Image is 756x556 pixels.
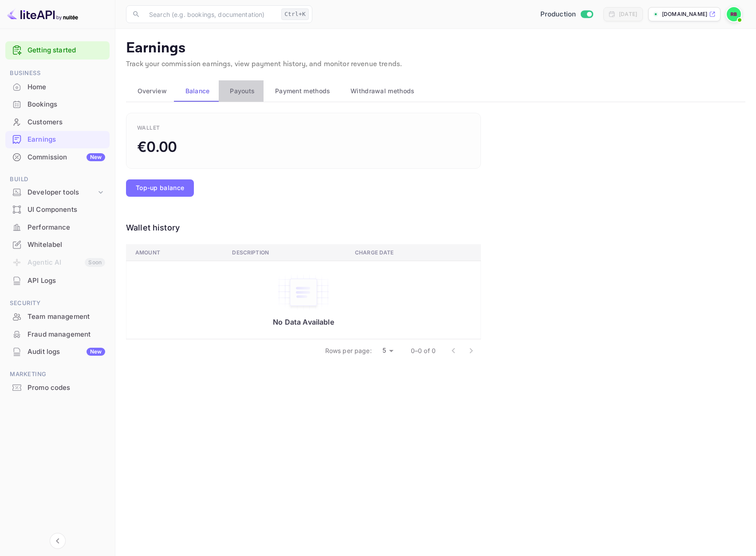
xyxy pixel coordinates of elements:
div: Whitelabel [28,240,105,250]
div: Performance [28,222,105,233]
div: CommissionNew [5,149,110,166]
p: [DOMAIN_NAME] [662,10,707,18]
a: Fraud management [5,326,110,342]
span: Production [540,9,576,20]
div: Commission [28,152,105,163]
th: Amount [126,244,225,261]
p: Track your commission earnings, view payment history, and monitor revenue trends. [126,59,745,70]
span: Payment methods [275,86,331,96]
p: No Data Available [135,318,472,326]
div: Customers [5,114,110,131]
div: Home [28,82,105,92]
a: Audit logsNew [5,343,110,360]
div: Ctrl+K [281,8,309,20]
a: Team management [5,308,110,325]
div: Bookings [28,99,105,110]
div: Promo codes [5,379,110,397]
span: Withdrawal methods [350,86,414,96]
div: Developer tools [28,187,96,198]
button: Collapse navigation [50,533,66,549]
div: Earnings [5,131,110,148]
a: Bookings [5,96,110,112]
div: API Logs [28,276,105,286]
div: Whitelabel [5,236,110,254]
table: a dense table [126,244,481,339]
div: New [87,153,105,161]
div: Wallet history [126,222,481,234]
a: API Logs [5,272,110,289]
div: Wallet [137,124,160,132]
div: Team management [28,312,105,322]
span: Build [5,175,110,184]
a: CommissionNew [5,149,110,165]
div: Developer tools [5,185,110,200]
div: Audit logsNew [5,343,110,361]
div: API Logs [5,272,110,290]
div: Team management [5,308,110,326]
div: €0.00 [137,136,177,158]
a: Whitelabel [5,236,110,253]
a: Getting started [28,45,105,56]
div: scrollable auto tabs example [126,80,745,102]
span: Overview [138,86,167,96]
div: Customers [28,117,105,127]
a: Earnings [5,131,110,147]
a: Promo codes [5,379,110,396]
div: Performance [5,219,110,236]
span: Security [5,298,110,308]
input: Search (e.g. bookings, documentation) [144,5,278,23]
div: Earnings [28,135,105,145]
button: Top-up balance [126,179,194,197]
div: Switch to Sandbox mode [537,9,597,20]
span: Marketing [5,369,110,379]
img: RaSheem Barnett [727,7,741,21]
a: Customers [5,114,110,130]
a: Performance [5,219,110,235]
th: Charge date [348,244,481,261]
span: Payouts [230,86,255,96]
span: Business [5,68,110,78]
div: [DATE] [619,10,637,18]
p: Earnings [126,40,745,57]
a: UI Components [5,201,110,218]
span: Balance [185,86,210,96]
p: Rows per page: [325,346,372,355]
img: empty-state-table.svg [277,274,330,311]
div: UI Components [28,205,105,215]
a: Home [5,79,110,95]
div: Fraud management [28,330,105,340]
div: UI Components [5,201,110,218]
th: Description [225,244,348,261]
img: LiteAPI logo [7,7,78,21]
div: New [87,348,105,356]
div: Home [5,79,110,96]
div: Promo codes [28,383,105,393]
div: 5 [375,344,397,357]
div: Audit logs [28,347,105,357]
div: Fraud management [5,326,110,343]
div: Getting started [5,41,110,60]
p: 0–0 of 0 [411,346,436,355]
